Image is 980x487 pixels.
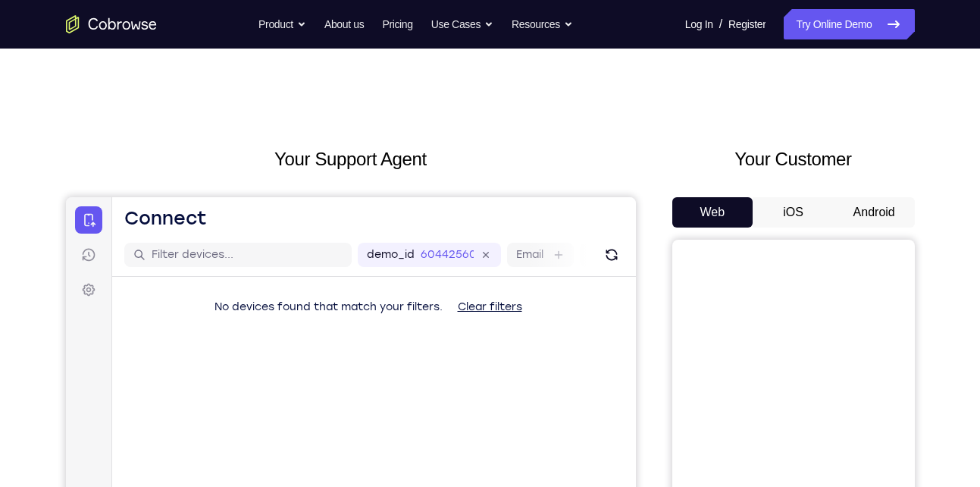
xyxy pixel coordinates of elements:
button: Use Cases [431,9,493,39]
a: Register [728,9,766,39]
button: 6-digit code [262,457,354,487]
button: Product [258,9,306,39]
a: Pricing [382,9,412,39]
a: About us [324,9,364,39]
a: Log In [685,9,713,39]
button: iOS [753,197,834,228]
h2: Your Support Agent [66,146,636,173]
button: Web [672,197,753,228]
button: Resources [512,9,573,39]
h2: Your Customer [672,146,915,173]
button: Android [834,197,915,228]
button: Clear filters [380,95,468,125]
span: No devices found that match your filters. [149,103,377,116]
a: Try Online Demo [784,9,914,39]
span: / [719,15,722,33]
a: Go to the home page [66,15,157,33]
